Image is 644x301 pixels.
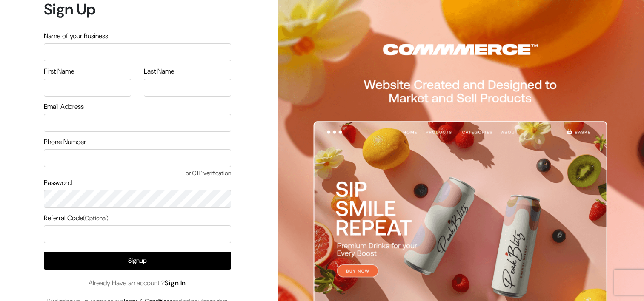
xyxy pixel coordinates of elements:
[165,278,186,287] a: Sign In
[44,169,231,178] span: For OTP verification
[83,214,109,222] span: (Optional)
[44,66,74,77] label: First Name
[44,178,72,188] label: Password
[44,102,84,112] label: Email Address
[44,31,108,41] label: Name of your Business
[44,137,86,147] label: Phone Number
[144,66,174,77] label: Last Name
[44,213,109,223] label: Referral Code
[89,278,186,288] span: Already Have an account ?
[44,252,231,270] button: Signup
